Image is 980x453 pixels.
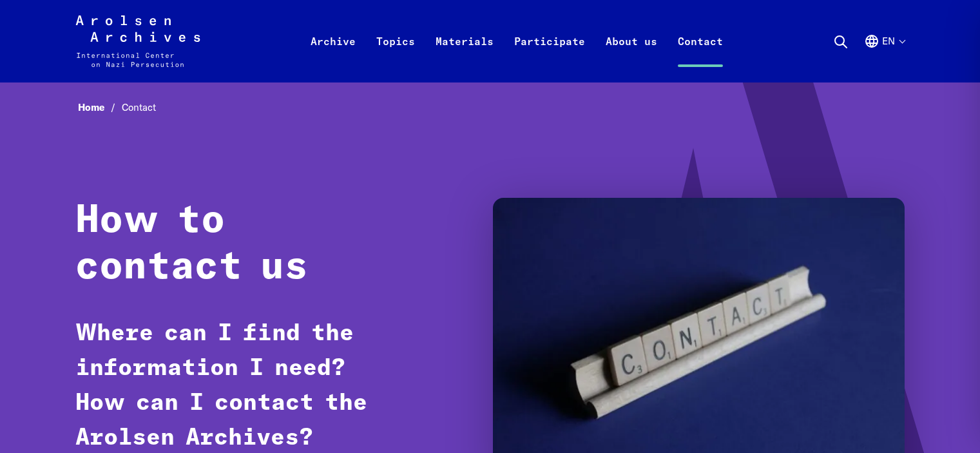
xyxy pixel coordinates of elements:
[75,202,308,287] strong: How to contact us
[864,34,905,80] button: English, language selection
[300,31,366,82] a: Archive
[504,31,595,82] a: Participate
[78,101,122,113] a: Home
[300,15,733,67] nav: Primary
[122,101,156,113] span: Contact
[75,98,905,118] nav: Breadcrumb
[366,31,425,82] a: Topics
[425,31,504,82] a: Materials
[668,31,733,82] a: Contact
[595,31,668,82] a: About us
